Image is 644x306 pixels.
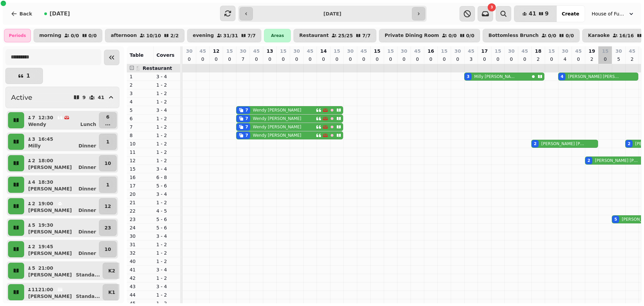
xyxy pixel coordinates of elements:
p: 3 [129,90,151,97]
p: Dinner [78,185,96,192]
p: 0 [361,56,366,62]
p: 13 [267,48,273,54]
p: 23 [129,216,151,223]
p: [PERSON_NAME] [PERSON_NAME] [595,158,639,163]
p: 30 [508,48,515,54]
p: 3 - 4 [156,73,178,80]
p: 0 / 0 [448,33,457,38]
span: House of Fu Manchester [592,10,625,17]
p: Karaoke [588,33,610,38]
p: 1 - 2 [156,250,178,256]
p: 0 / 0 [548,33,556,38]
p: 0 [200,56,205,62]
p: 1 - 2 [156,292,178,298]
button: 419 [514,6,556,22]
p: 19 [589,48,595,54]
p: 5 - 6 [156,224,178,231]
p: 2 [32,243,36,250]
p: 18:00 [38,157,53,164]
p: 2 [32,157,36,164]
p: 12:30 [38,114,53,121]
p: 45 [361,48,367,54]
button: 1 [99,134,117,150]
p: 1 - 2 [156,241,178,248]
p: 2 / 2 [170,33,179,38]
div: 2 [587,158,590,163]
p: [PERSON_NAME] [PERSON_NAME] [568,74,620,79]
p: 0 [186,56,192,62]
p: Wendy [PERSON_NAME] [253,116,301,121]
p: 1 - 2 [156,115,178,122]
p: 1 - 2 [156,132,178,139]
p: Dinner [78,207,96,214]
p: 3 [468,56,474,62]
button: Bottomless Brunch0/00/0 [483,29,580,42]
p: 0 [401,56,407,62]
p: 16:45 [38,136,53,142]
p: 31 [129,241,151,248]
p: 3 - 4 [156,266,178,273]
p: 2 [629,56,635,62]
p: 21:00 [38,286,53,293]
p: [PERSON_NAME] [28,293,72,300]
p: 30 [293,48,300,54]
p: 30 [240,48,246,54]
p: 45 [629,48,635,54]
p: 4 - 5 [156,208,178,214]
p: 21:00 [38,265,53,271]
p: Milly [PERSON_NAME] [474,74,517,79]
p: [PERSON_NAME] [28,207,72,214]
p: 1 - 2 [156,124,178,130]
p: afternoon [111,33,137,38]
p: 4 [32,179,36,185]
p: 41 [129,266,151,273]
p: 0 [347,56,353,62]
p: Dinner [78,250,96,257]
p: 1 - 2 [156,157,178,164]
p: 31 / 31 [223,33,238,38]
p: 45 [575,48,582,54]
button: 12 [99,198,117,214]
button: Private Dining Room0/00/0 [379,29,480,42]
p: 0 [441,56,447,62]
p: [PERSON_NAME] [28,228,72,235]
div: 4 [560,74,563,79]
p: 15 [374,48,380,54]
p: 7 [32,114,36,121]
p: 2 [129,82,151,88]
p: 15 [387,48,394,54]
p: 17 [481,48,488,54]
p: 0 [428,56,433,62]
p: 7 / 7 [248,33,256,38]
p: 10 [105,246,111,253]
span: Back [19,11,32,16]
p: 20 [129,191,151,198]
p: 17 [129,182,151,189]
button: House of Fu Manchester [588,8,639,20]
p: 11 [129,149,151,156]
p: 0 / 0 [89,33,97,38]
p: 19:30 [38,222,53,228]
p: Bottomless Brunch [488,33,539,38]
p: 0 / 0 [71,33,79,38]
p: 1 - 2 [156,258,178,265]
p: 1 - 2 [156,149,178,156]
p: evening [193,33,214,38]
div: 7 [245,133,248,138]
p: 15 [129,166,151,172]
p: 45 [414,48,421,54]
div: 2 [628,141,630,146]
button: 6... [99,112,117,128]
div: Areas [264,29,291,42]
button: Restaurant25/257/7 [293,29,376,42]
p: 1 [26,73,30,79]
button: 712:30WendyLunch [25,112,98,128]
p: 16 [428,48,434,54]
p: 4 [129,98,151,105]
span: Covers [156,52,174,58]
p: 32 [129,250,151,256]
button: Collapse sidebar [104,50,119,65]
p: 12 [129,157,151,164]
p: Standa ... [76,293,100,300]
button: 23 [99,220,117,236]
